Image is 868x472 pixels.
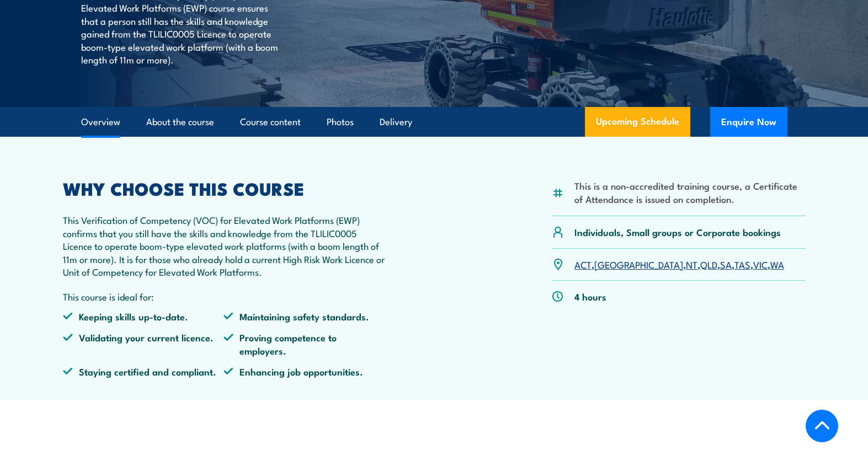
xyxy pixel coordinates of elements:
[63,365,224,378] li: Staying certified and compliant.
[63,213,385,278] p: This Verification of Competency (VOC) for Elevated Work Platforms (EWP) confirms that you still h...
[223,331,385,357] li: Proving competence to employers.
[574,179,806,205] li: This is a non-accredited training course, a Certificate of Attendance is issued on completion.
[81,108,120,137] a: Overview
[720,258,732,271] a: SA
[146,108,214,137] a: About the course
[63,331,224,357] li: Validating your current licence.
[710,107,787,137] button: Enquire Now
[585,107,690,137] a: Upcoming Schedule
[574,226,781,238] p: Individuals, Small groups or Corporate bookings
[63,310,224,323] li: Keeping skills up-to-date.
[574,290,606,303] p: 4 hours
[753,258,768,271] a: VIC
[574,258,592,271] a: ACT
[223,365,385,378] li: Enhancing job opportunities.
[700,258,717,271] a: QLD
[770,258,784,271] a: WA
[63,180,385,196] h2: WHY CHOOSE THIS COURSE
[734,258,750,271] a: TAS
[63,290,385,303] p: This course is ideal for:
[223,310,385,323] li: Maintaining safety standards.
[240,108,301,137] a: Course content
[380,108,412,137] a: Delivery
[574,258,784,271] p: , , , , , , ,
[686,258,697,271] a: NT
[594,258,683,271] a: [GEOGRAPHIC_DATA]
[327,108,354,137] a: Photos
